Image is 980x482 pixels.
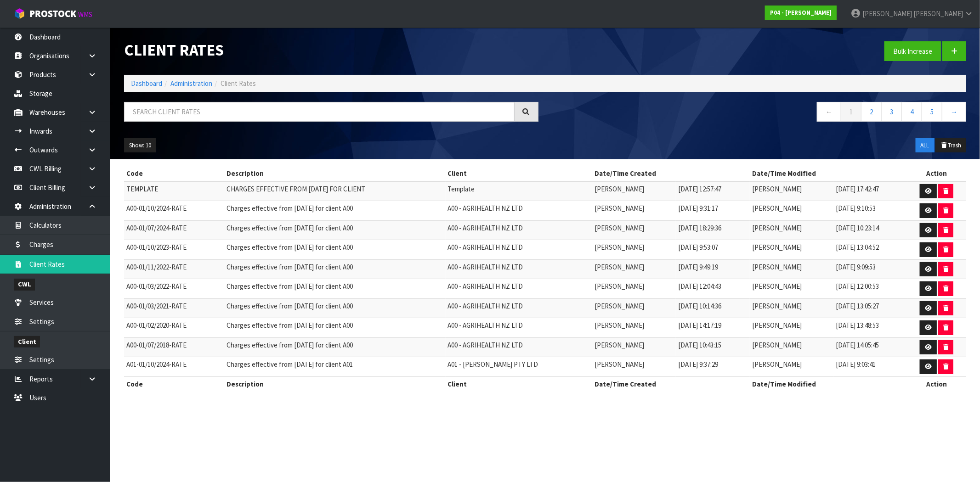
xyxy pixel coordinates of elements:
[29,8,76,20] span: ProStock
[750,201,833,221] td: [PERSON_NAME]
[833,220,907,240] td: [DATE] 10:23:14
[446,376,593,391] th: Client
[750,337,833,357] td: [PERSON_NAME]
[833,298,907,318] td: [DATE] 13:05:27
[221,79,256,88] span: Client Rates
[592,181,676,201] td: [PERSON_NAME]
[448,243,523,252] span: A00 - AGRIHEALTH NZ LTD
[124,102,515,122] input: Search client rates
[224,181,446,201] td: CHARGES EFFECTIVE FROM [DATE] FOR CLIENT
[124,259,224,279] td: A00-01/11/2022-RATE
[448,360,538,369] span: A01 - [PERSON_NAME] PTY LTD
[676,318,750,338] td: [DATE] 14:17:19
[770,9,832,17] strong: P04 - [PERSON_NAME]
[448,341,523,349] span: A00 - AGRIHEALTH NZ LTD
[124,220,224,240] td: A00-01/07/2024-RATE
[916,138,935,153] button: ALL
[750,298,833,318] td: [PERSON_NAME]
[124,318,224,338] td: A00-01/02/2020-RATE
[124,376,224,391] th: Code
[14,279,35,290] span: CWL
[676,240,750,260] td: [DATE] 9:53:07
[750,240,833,260] td: [PERSON_NAME]
[750,376,907,391] th: Date/Time Modified
[922,102,942,122] a: 5
[676,337,750,357] td: [DATE] 10:43:15
[750,357,833,377] td: [PERSON_NAME]
[862,9,912,18] span: [PERSON_NAME]
[131,79,162,88] a: Dashboard
[907,166,966,181] th: Action
[841,102,861,122] a: 1
[224,166,446,181] th: Description
[676,220,750,240] td: [DATE] 18:29:36
[14,8,25,19] img: cube-alt.png
[224,298,446,318] td: Charges effective from [DATE] for client A00
[124,337,224,357] td: A00-01/07/2018-RATE
[817,102,841,122] a: ←
[224,376,446,391] th: Description
[224,279,446,299] td: Charges effective from [DATE] for client A00
[592,298,676,318] td: [PERSON_NAME]
[124,166,224,181] th: Code
[676,279,750,299] td: [DATE] 12:04:43
[942,102,966,122] a: →
[750,259,833,279] td: [PERSON_NAME]
[676,298,750,318] td: [DATE] 10:14:36
[884,41,941,61] button: Bulk Increase
[592,376,750,391] th: Date/Time Created
[592,337,676,357] td: [PERSON_NAME]
[448,204,523,213] span: A00 - AGRIHEALTH NZ LTD
[124,240,224,260] td: A00-01/10/2023-RATE
[78,10,92,19] small: WMS
[861,102,882,122] a: 2
[448,185,475,193] span: Template
[448,302,523,310] span: A00 - AGRIHEALTH NZ LTD
[224,337,446,357] td: Charges effective from [DATE] for client A00
[124,279,224,299] td: A00-01/03/2022-RATE
[224,357,446,377] td: Charges effective from [DATE] for client A01
[448,263,523,271] span: A00 - AGRIHEALTH NZ LTD
[592,259,676,279] td: [PERSON_NAME]
[833,318,907,338] td: [DATE] 13:48:53
[676,357,750,377] td: [DATE] 9:37:29
[833,181,907,201] td: [DATE] 17:42:47
[750,166,907,181] th: Date/Time Modified
[14,336,40,347] span: Client
[592,201,676,221] td: [PERSON_NAME]
[592,240,676,260] td: [PERSON_NAME]
[676,259,750,279] td: [DATE] 9:49:19
[224,259,446,279] td: Charges effective from [DATE] for client A00
[935,138,966,153] button: Trash
[592,220,676,240] td: [PERSON_NAME]
[750,318,833,338] td: [PERSON_NAME]
[170,79,212,88] a: Administration
[833,259,907,279] td: [DATE] 9:09:53
[592,318,676,338] td: [PERSON_NAME]
[750,181,833,201] td: [PERSON_NAME]
[750,279,833,299] td: [PERSON_NAME]
[448,282,523,291] span: A00 - AGRIHEALTH NZ LTD
[592,279,676,299] td: [PERSON_NAME]
[765,6,837,20] a: P04 - [PERSON_NAME]
[448,321,523,330] span: A00 - AGRIHEALTH NZ LTD
[901,102,922,122] a: 4
[833,201,907,221] td: [DATE] 9:10:53
[913,9,963,18] span: [PERSON_NAME]
[224,220,446,240] td: Charges effective from [DATE] for client A00
[224,240,446,260] td: Charges effective from [DATE] for client A00
[552,102,967,124] nav: Page navigation
[833,240,907,260] td: [DATE] 13:04:52
[676,201,750,221] td: [DATE] 9:31:17
[124,138,156,153] button: Show: 10
[592,166,750,181] th: Date/Time Created
[676,181,750,201] td: [DATE] 12:57:47
[833,357,907,377] td: [DATE] 9:03:41
[448,224,523,232] span: A00 - AGRIHEALTH NZ LTD
[124,357,224,377] td: A01-01/10/2024-RATE
[124,41,538,59] h1: Client Rates
[124,298,224,318] td: A00-01/03/2021-RATE
[907,376,966,391] th: Action
[881,102,902,122] a: 3
[833,279,907,299] td: [DATE] 12:00:53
